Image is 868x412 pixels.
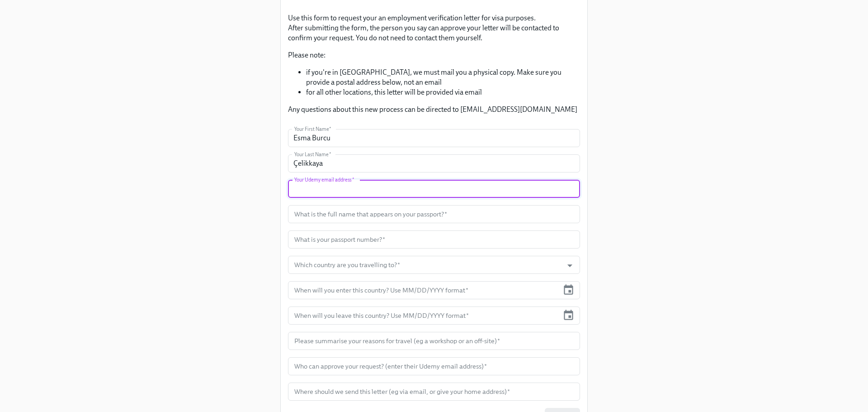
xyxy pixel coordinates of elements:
[288,281,559,299] input: MM/DD/YYYY
[288,105,580,115] p: Any questions about this new process can be directed to [EMAIL_ADDRESS][DOMAIN_NAME]
[288,307,559,325] input: MM/DD/YYYY
[306,87,580,97] li: for all other locations, this letter will be provided via email
[563,259,577,273] button: Open
[288,13,580,43] p: Use this form to request your an employment verification letter for visa purposes. After submitti...
[288,50,580,60] p: Please note:
[306,67,580,87] li: if you're in [GEOGRAPHIC_DATA], we must mail you a physical copy. Make sure you provide a postal ...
